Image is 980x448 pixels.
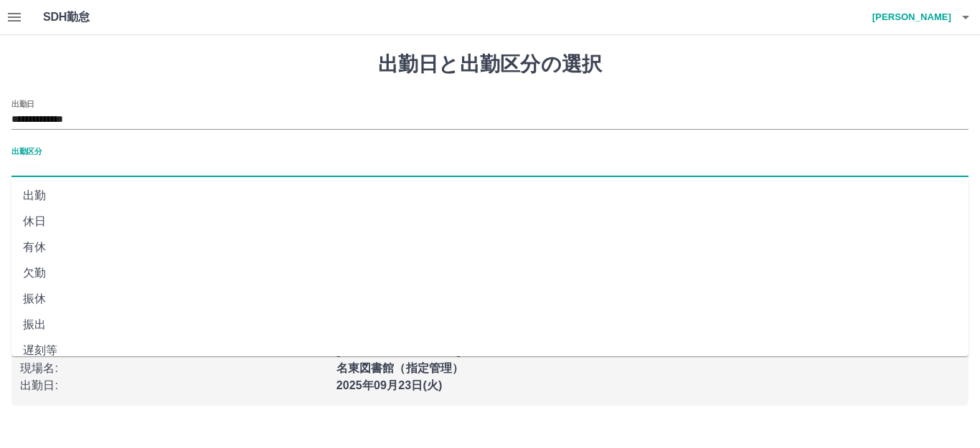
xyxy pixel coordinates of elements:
[11,338,969,363] li: 遅刻等
[11,98,34,109] label: 出勤日
[336,379,443,391] b: 2025年09月23日(火)
[11,312,969,338] li: 振出
[11,146,42,156] label: 出勤区分
[20,360,328,377] p: 現場名 :
[11,260,969,286] li: 欠勤
[11,234,969,260] li: 有休
[11,286,969,312] li: 振休
[336,362,464,374] b: 名東図書館（指定管理）
[20,377,328,394] p: 出勤日 :
[11,209,969,234] li: 休日
[11,52,969,77] h1: 出勤日と出勤区分の選択
[11,183,969,209] li: 出勤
